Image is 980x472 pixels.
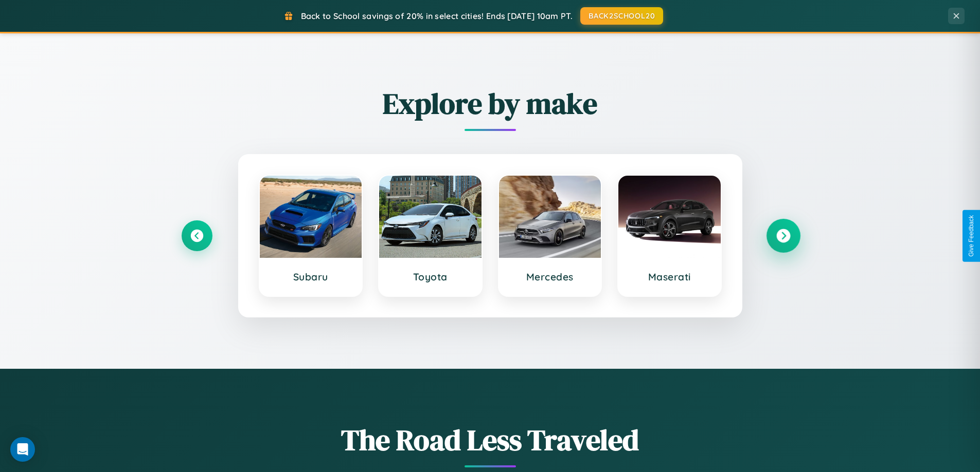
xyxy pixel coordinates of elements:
[182,420,799,460] h1: The Road Less Traveled
[580,7,663,25] button: BACK2SCHOOL20
[968,215,975,257] div: Give Feedback
[389,271,471,283] h3: Toyota
[629,271,710,283] h3: Maserati
[270,271,352,283] h3: Subaru
[509,271,591,283] h3: Mercedes
[301,11,573,21] span: Back to School savings of 20% in select cities! Ends [DATE] 10am PT.
[10,437,35,462] div: Open Intercom Messenger
[182,84,799,123] h2: Explore by make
